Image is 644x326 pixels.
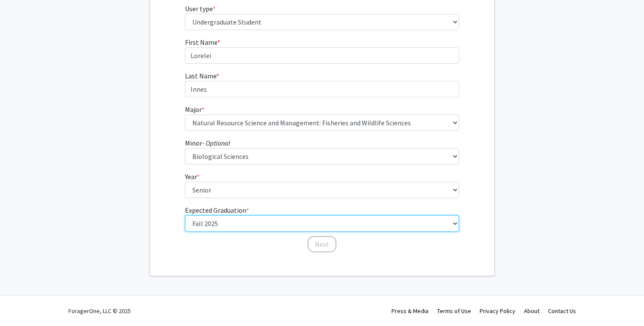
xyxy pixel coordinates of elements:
label: User type [185,3,216,14]
a: Terms of Use [437,307,471,315]
button: Next [308,236,336,252]
label: Minor [185,138,230,148]
a: Press & Media [391,307,428,315]
label: Year [185,171,200,182]
label: Major [185,104,204,115]
a: Privacy Policy [480,307,515,315]
a: About [524,307,539,315]
label: Expected Graduation [185,205,249,215]
span: Last Name [185,71,216,80]
a: Contact Us [548,307,576,315]
span: First Name [185,38,217,47]
iframe: Chat [6,287,37,320]
i: - Optional [202,139,230,147]
div: ForagerOne, LLC © 2025 [68,296,131,326]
